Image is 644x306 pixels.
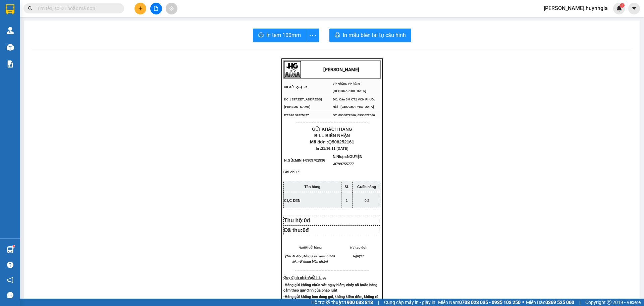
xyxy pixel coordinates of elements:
[304,218,310,223] span: 0đ
[333,82,366,93] span: VP Nhận: VP hàng [GEOGRAPHIC_DATA]
[7,44,14,51] img: warehouse-icon
[7,277,13,283] span: notification
[346,199,348,203] span: 1
[283,275,326,279] strong: Quy định nhận/gửi hàng:
[283,283,377,293] strong: -Hàng gửi không chứa vật nguy hiểm, cháy nổ hoặc hàng cấm theo quy định của pháp luật
[579,299,580,306] span: |
[284,86,307,89] span: VP Gửi: Quận 5
[283,295,378,304] strong: -Hàng gửi không bao đóng gói, không kiểm đếm, không rõ giá trị khách hàng tự chịu trách nhiệm
[329,29,411,42] button: printerIn mẫu biên lai tự cấu hình
[150,3,162,14] button: file-add
[459,300,521,305] strong: 0708 023 035 - 0935 103 250
[538,4,613,12] span: [PERSON_NAME].huynhgia
[7,262,13,268] span: question-circle
[284,114,309,117] span: ĐT:028 39225477
[284,61,301,78] img: logo
[292,255,335,263] em: như đã ký, nội dung biên nhận)
[631,5,637,11] span: caret-down
[295,267,299,272] span: ---
[266,31,301,39] span: In tem 100mm
[284,199,301,203] span: CỤC ĐEN
[253,29,306,42] button: printerIn tem 100mm
[258,32,264,39] span: printer
[310,139,354,144] span: Mã đơn :
[13,245,15,247] sup: 1
[284,158,325,162] span: N.Gửi:
[526,299,574,306] span: Miền Bắc
[621,3,623,8] span: 1
[284,98,322,108] span: ĐC: [STREET_ADDRESS][PERSON_NAME]
[296,120,368,125] span: ----------------------------------------------
[285,255,325,258] em: (Tôi đã đọc,đồng ý và xem
[616,5,622,11] img: icon-new-feature
[284,218,313,223] span: Thu hộ:
[357,185,376,189] strong: Cước hàng
[350,246,367,249] span: NV tạo đơn
[28,6,33,11] span: search
[343,31,406,39] span: In mẫu biên lai tự cấu hình
[299,246,322,249] span: Người gửi hàng
[138,6,143,11] span: plus
[333,155,362,166] span: N.Nhận:
[545,300,574,305] strong: 0369 525 060
[378,299,379,306] span: |
[333,114,375,117] span: ĐT: 0935877566, 0935822366
[344,185,349,189] strong: SL
[169,6,174,11] span: aim
[384,299,436,306] span: Cung cấp máy in - giấy in:
[328,139,354,144] span: Q508252161
[353,254,364,258] span: Nguyên
[316,146,348,150] span: In :
[303,227,309,233] span: 0đ
[6,4,14,14] img: logo-vxr
[335,32,340,39] span: printer
[438,299,521,306] span: Miền Nam
[7,292,13,298] span: message
[304,158,325,162] span: -
[311,299,373,306] span: Hỗ trợ kỹ thuật:
[305,185,320,189] strong: Tên hàng
[620,3,625,8] sup: 1
[522,301,524,304] span: ⚪️
[306,29,319,42] button: more
[166,3,177,14] button: aim
[7,27,14,34] img: warehouse-icon
[365,199,369,203] span: 0đ
[312,127,352,132] span: GỬI KHÁCH HÀNG
[323,67,359,72] strong: [PERSON_NAME]
[334,162,354,166] span: 0799755777
[283,170,299,179] span: Ghi chú :
[7,60,14,68] img: solution-icon
[295,158,304,162] span: MINH
[284,227,309,233] span: Đã thu:
[333,98,375,108] span: ĐC: Căn 3M CT2 VCN Phước Hải - [GEOGRAPHIC_DATA]
[305,158,325,162] span: 0909702936
[299,267,369,272] span: -----------------------------------------------
[154,6,158,11] span: file-add
[333,155,362,166] span: NGUYỆN -
[607,300,611,305] span: copyright
[628,3,640,14] button: caret-down
[321,146,348,150] span: 21:36:11 [DATE]
[135,3,146,14] button: plus
[306,31,319,40] span: more
[344,300,373,305] strong: 1900 633 818
[37,5,116,12] input: Tìm tên, số ĐT hoặc mã đơn
[314,133,350,138] span: BILL BIÊN NHẬN
[7,246,14,253] img: warehouse-icon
